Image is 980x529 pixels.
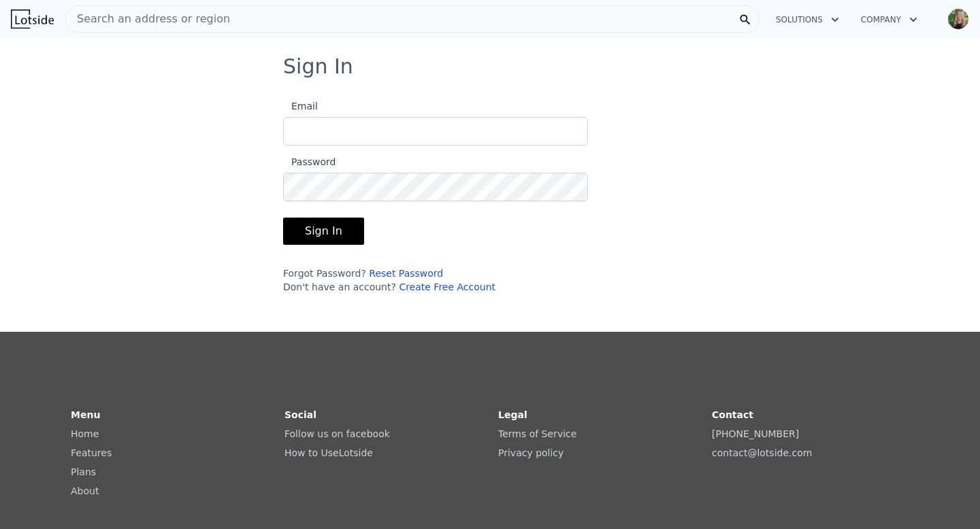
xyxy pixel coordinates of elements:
[71,409,100,420] strong: Menu
[765,7,850,32] button: Solutions
[71,485,99,496] a: About
[498,447,563,458] a: Privacy policy
[283,54,697,79] h3: Sign In
[283,173,588,201] input: Password
[71,428,99,439] a: Home
[850,7,928,32] button: Company
[283,267,588,294] div: Forgot Password? Don't have an account?
[283,156,336,167] span: Password
[284,428,390,439] a: Follow us on facebook
[66,11,230,27] span: Search an address or region
[71,447,112,458] a: Features
[369,268,443,279] a: Reset Password
[399,281,495,292] a: Create Free Account
[284,409,316,420] strong: Social
[71,466,96,477] a: Plans
[283,101,318,112] span: Email
[712,447,812,458] a: contact@lotside.com
[283,218,364,245] button: Sign In
[498,409,527,420] strong: Legal
[11,10,54,29] img: Lotside
[712,409,753,420] strong: Contact
[283,117,588,146] input: Email
[712,428,799,439] a: [PHONE_NUMBER]
[498,428,576,439] a: Terms of Service
[284,447,373,458] a: How to UseLotside
[947,8,969,30] img: avatar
